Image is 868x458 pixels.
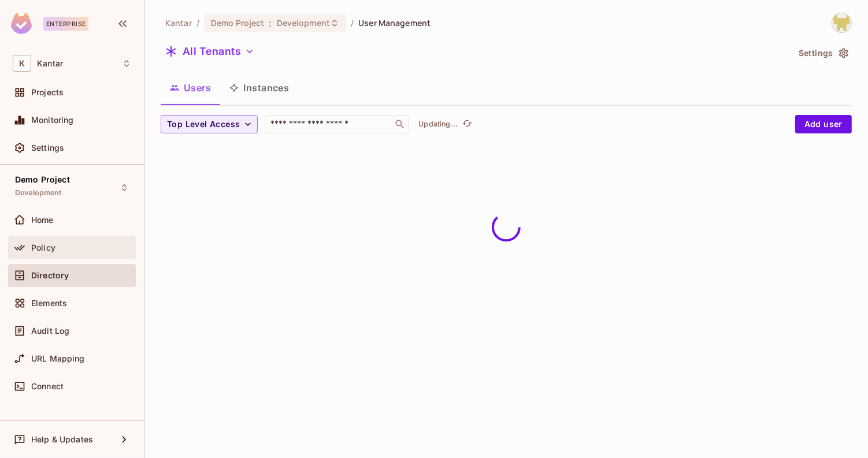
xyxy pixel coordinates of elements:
[418,120,458,129] p: Updating...
[277,17,330,28] span: Development
[31,354,85,363] span: URL Mapping
[15,175,70,184] span: Demo Project
[832,13,851,32] img: Girishankar.VP@kantar.com
[31,143,64,152] span: Settings
[161,73,220,102] button: Users
[165,17,192,28] span: the active workspace
[161,42,259,61] button: All Tenants
[462,118,472,130] span: refresh
[31,382,64,391] span: Connect
[31,271,69,280] span: Directory
[167,117,240,132] span: Top Level Access
[31,116,74,125] span: Monitoring
[13,55,31,72] span: K
[269,18,273,28] span: :
[31,326,69,336] span: Audit Log
[794,44,852,62] button: Settings
[161,115,258,133] button: Top Level Access
[211,17,265,28] span: Demo Project
[351,17,354,28] li: /
[31,88,64,97] span: Projects
[31,215,54,225] span: Home
[11,13,32,34] img: SReyMgAAAABJRU5ErkJggg==
[15,188,62,198] span: Development
[196,17,199,28] li: /
[358,17,431,28] span: User Management
[43,17,88,31] div: Enterprise
[31,299,67,308] span: Elements
[458,117,474,131] span: Click to refresh data
[220,73,298,102] button: Instances
[460,117,474,131] button: refresh
[31,435,93,444] span: Help & Updates
[37,59,63,68] span: Workspace: Kantar
[31,243,55,252] span: Policy
[795,115,852,133] button: Add user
